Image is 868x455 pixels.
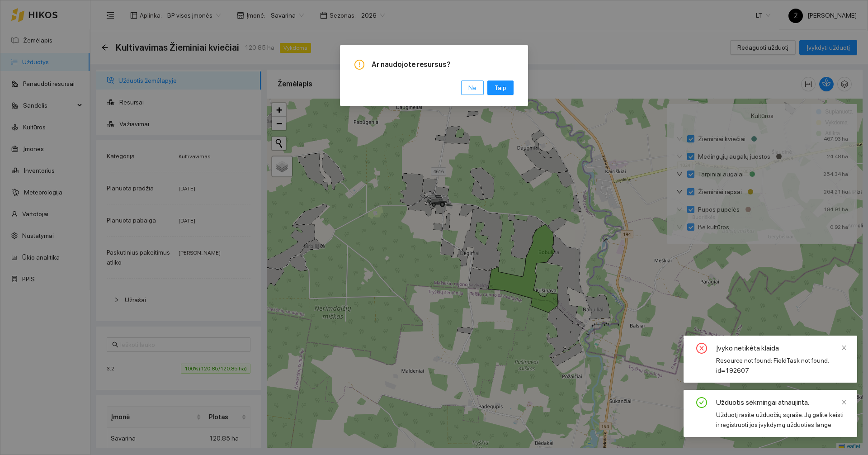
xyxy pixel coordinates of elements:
div: Užduotis sėkmingai atnaujinta. [716,397,846,408]
span: close-circle [696,343,707,355]
div: Resource not found: FieldTask not found. id=192607 [716,355,846,375]
span: Taip [495,83,506,93]
div: Įvyko netikėta klaida [716,343,846,354]
span: Ar naudojote resursus? [372,60,514,70]
span: check-circle [696,397,707,410]
button: Ne [461,81,484,95]
button: Taip [487,81,514,95]
span: exclamation-circle [354,60,364,70]
span: close [841,345,847,351]
span: close [841,399,847,405]
span: Ne [468,83,476,93]
div: Užduotį rasite užduočių sąraše. Ją galite keisti ir registruoti jos įvykdymą užduoties lange. [716,410,846,430]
